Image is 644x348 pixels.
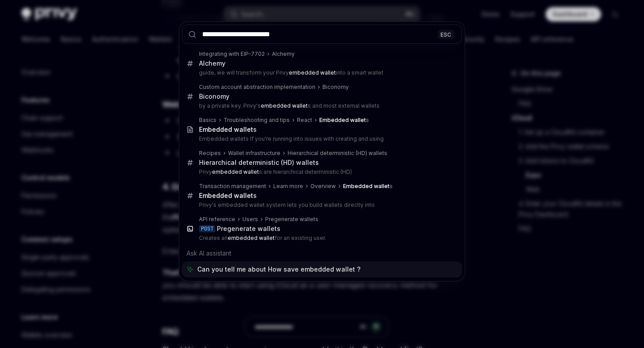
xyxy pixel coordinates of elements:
div: Biconomy [322,84,349,91]
p: by a private key. Privy's s and most external wallets [199,102,443,109]
div: Pregenerate wallets [217,225,280,233]
b: embedded wallet [212,168,259,175]
div: Hierarchical deterministic (HD) wallets [199,159,319,167]
div: Users [242,216,258,223]
div: React [297,117,312,124]
div: Overview [310,183,336,190]
b: embedded wallet [261,102,308,109]
div: Pregenerate wallets [265,216,318,223]
b: Embedded wallet [199,192,253,199]
b: Embedded wallet [343,183,390,189]
b: embedded wallet [289,69,336,76]
div: s [199,192,257,200]
p: guide, we will transform your Privy into a smart wallet [199,69,443,76]
div: Alchemy [272,50,295,58]
p: Privy's embedded wallet system lets you build wallets directly into [199,201,443,209]
div: Biconomy [199,92,229,101]
p: Privy s are hierarchical deterministic (HD) [199,168,443,176]
div: ESC [438,29,454,39]
div: Wallet infrastructure [228,150,280,157]
div: Transaction management [199,183,266,190]
div: Integrating with EIP-7702 [199,50,265,58]
span: Can you tell me about How save embedded wallet ? [197,265,360,274]
div: Hierarchical deterministic (HD) wallets [288,150,387,157]
div: s [319,117,369,124]
div: Troubleshooting and tips [224,117,290,124]
b: Embedded wallet [199,126,253,133]
b: embedded wallet [228,235,275,241]
p: Creates an for an existing user. [199,235,443,242]
p: Embedded wallets If you're running into issues with creating and using [199,135,443,143]
div: POST [199,225,215,232]
div: Recipes [199,150,221,157]
div: s [343,183,393,190]
b: Embedded wallet [319,117,366,123]
div: Learn more [273,183,303,190]
div: s [199,126,257,134]
div: Custom account abstraction implementation [199,84,315,91]
div: API reference [199,216,235,223]
div: Ask AI assistant [182,245,462,261]
div: Alchemy [199,59,225,67]
div: Basics [199,117,216,124]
